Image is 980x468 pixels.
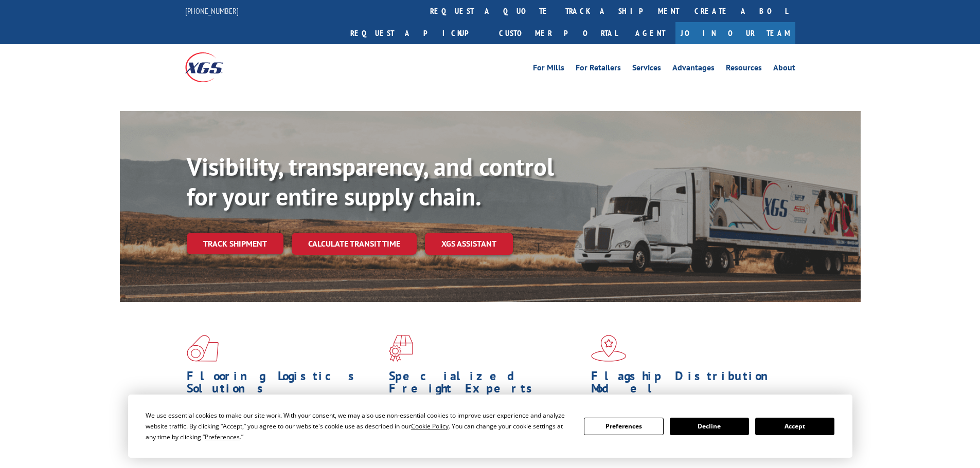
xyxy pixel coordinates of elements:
[672,64,715,75] a: Advantages
[491,22,625,44] a: Customer Portal
[185,6,239,16] a: [PHONE_NUMBER]
[343,22,491,44] a: Request a pickup
[389,335,413,362] img: xgs-icon-focused-on-flooring-red
[187,151,554,212] b: Visibility, transparency, and control for your entire supply chain.
[755,418,834,435] button: Accept
[576,64,621,75] a: For Retailers
[411,422,449,430] span: Cookie Policy
[625,22,675,44] a: Agent
[187,233,283,254] a: Track shipment
[726,64,762,75] a: Resources
[389,370,583,400] h1: Specialized Freight Experts
[205,433,240,441] span: Preferences
[632,64,661,75] a: Services
[591,370,786,400] h1: Flagship Distribution Model
[591,335,627,362] img: xgs-icon-flagship-distribution-model-red
[292,233,417,255] a: Calculate transit time
[773,64,795,75] a: About
[128,395,852,458] div: Cookie Consent Prompt
[425,233,513,255] a: XGS ASSISTANT
[187,370,381,400] h1: Flooring Logistics Solutions
[533,64,564,75] a: For Mills
[584,418,663,435] button: Preferences
[670,418,749,435] button: Decline
[675,22,795,44] a: Join Our Team
[187,335,219,362] img: xgs-icon-total-supply-chain-intelligence-red
[146,410,572,442] div: We use essential cookies to make our site work. With your consent, we may also use non-essential ...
